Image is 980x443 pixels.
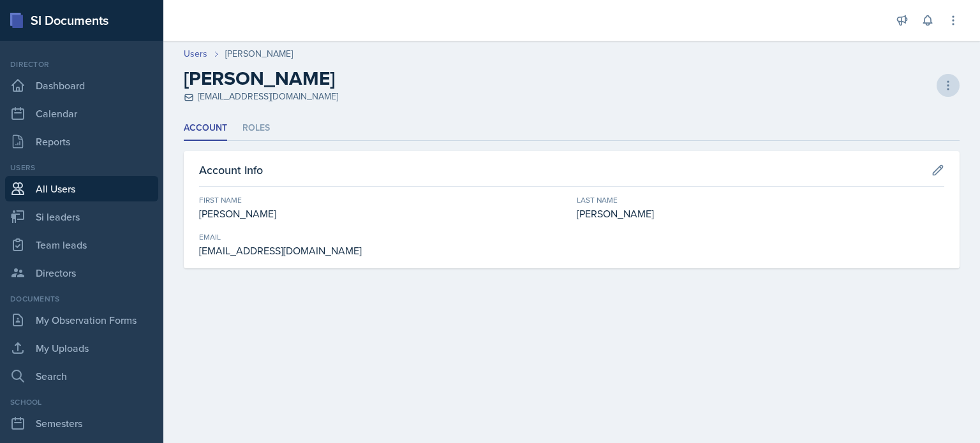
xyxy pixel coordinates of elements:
a: All Users [5,176,158,201]
a: Team leads [5,232,158,258]
div: School [5,396,158,408]
div: Users [5,162,158,173]
a: Dashboard [5,73,158,98]
div: [PERSON_NAME] [577,206,944,221]
li: Roles [242,116,270,141]
a: My Observation Forms [5,307,158,333]
a: Directors [5,260,158,286]
a: My Uploads [5,335,158,361]
div: Email [199,231,567,243]
a: Semesters [5,410,158,436]
li: Account [184,116,227,141]
a: Si leaders [5,204,158,229]
div: [EMAIL_ADDRESS][DOMAIN_NAME] [184,90,338,103]
a: Users [184,47,207,61]
div: Last Name [577,194,944,206]
div: First Name [199,194,567,206]
a: Search [5,363,158,389]
h2: [PERSON_NAME] [184,67,335,90]
h3: Account Info [199,161,263,178]
div: Documents [5,293,158,305]
div: [EMAIL_ADDRESS][DOMAIN_NAME] [199,243,567,258]
a: Reports [5,129,158,154]
div: [PERSON_NAME] [199,206,567,221]
div: [PERSON_NAME] [225,47,293,61]
div: Director [5,59,158,70]
a: Calendar [5,101,158,126]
